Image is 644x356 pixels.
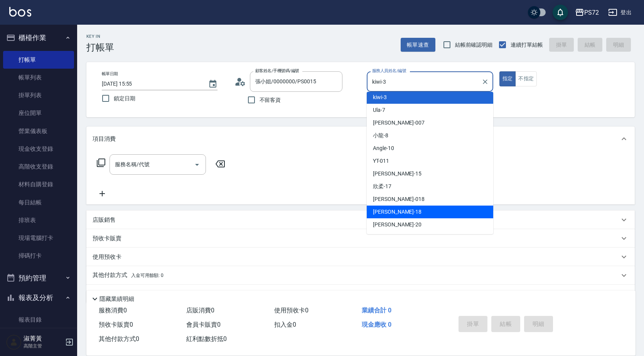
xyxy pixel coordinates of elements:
[204,75,222,93] button: Choose date, selected date is 2025-09-26
[6,334,22,350] img: Person
[86,42,114,53] h3: 打帳單
[3,175,74,193] a: 材料自購登錄
[373,93,387,101] span: kiwi -3
[3,104,74,122] a: 座位開單
[572,5,602,20] button: PS72
[3,51,74,69] a: 打帳單
[553,5,568,20] button: save
[515,71,537,86] button: 不指定
[362,307,391,314] span: 業績合計 0
[99,295,134,303] p: 隱藏業績明細
[3,311,74,329] a: 報表目錄
[499,71,516,86] button: 指定
[373,170,421,178] span: [PERSON_NAME] -15
[93,290,121,298] p: 備註及來源
[3,86,74,104] a: 掛單列表
[93,216,116,224] p: 店販銷售
[362,321,391,328] span: 現金應收 0
[373,208,421,216] span: [PERSON_NAME] -18
[3,194,74,211] a: 每日結帳
[480,76,491,87] button: Clear
[260,96,281,104] span: 不留客資
[3,247,74,265] a: 掃碼打卡
[3,122,74,140] a: 營業儀表板
[373,106,385,114] span: Ula -7
[114,94,135,103] span: 鎖定日期
[3,69,74,86] a: 帳單列表
[86,229,635,248] div: 預收卡販賣
[3,28,74,48] button: 櫃檯作業
[255,68,299,74] label: 顧客姓名/手機號碼/編號
[99,335,139,343] span: 其他付款方式 0
[191,159,203,171] button: Open
[605,5,635,20] button: 登出
[131,273,164,278] span: 入金可用餘額: 0
[401,38,435,52] button: 帳單速查
[3,140,74,158] a: 現金收支登錄
[3,211,74,229] a: 排班表
[186,307,214,314] span: 店販消費 0
[373,195,425,203] span: [PERSON_NAME] -018
[3,158,74,175] a: 高階收支登錄
[186,335,227,343] span: 紅利點數折抵 0
[99,307,127,314] span: 服務消費 0
[373,119,425,127] span: [PERSON_NAME] -007
[86,34,114,39] h2: Key In
[102,71,118,77] label: 帳單日期
[86,127,635,151] div: 項目消費
[373,144,394,152] span: Angle -10
[511,41,543,49] span: 連續打單結帳
[9,7,31,17] img: Logo
[373,221,421,229] span: [PERSON_NAME] -20
[102,78,201,90] input: YYYY/MM/DD hh:mm
[93,253,121,261] p: 使用預收卡
[86,248,635,266] div: 使用預收卡
[584,8,599,17] div: PS72
[86,285,635,303] div: 備註及來源
[86,211,635,229] div: 店販銷售
[24,335,63,343] h5: 淑菁黃
[274,321,296,328] span: 扣入金 0
[373,182,391,191] span: 欣柔 -17
[93,235,121,243] p: 預收卡販賣
[372,68,406,74] label: 服務人員姓名/編號
[373,157,389,165] span: YT -011
[24,343,63,349] p: 高階主管
[93,271,164,280] p: 其他付款方式
[274,307,309,314] span: 使用預收卡 0
[186,321,221,328] span: 會員卡販賣 0
[3,288,74,308] button: 報表及分析
[93,135,116,143] p: 項目消費
[99,321,133,328] span: 預收卡販賣 0
[3,229,74,247] a: 現場電腦打卡
[3,268,74,288] button: 預約管理
[86,266,635,285] div: 其他付款方式入金可用餘額: 0
[373,132,388,140] span: 小龍 -8
[455,41,493,49] span: 結帳前確認明細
